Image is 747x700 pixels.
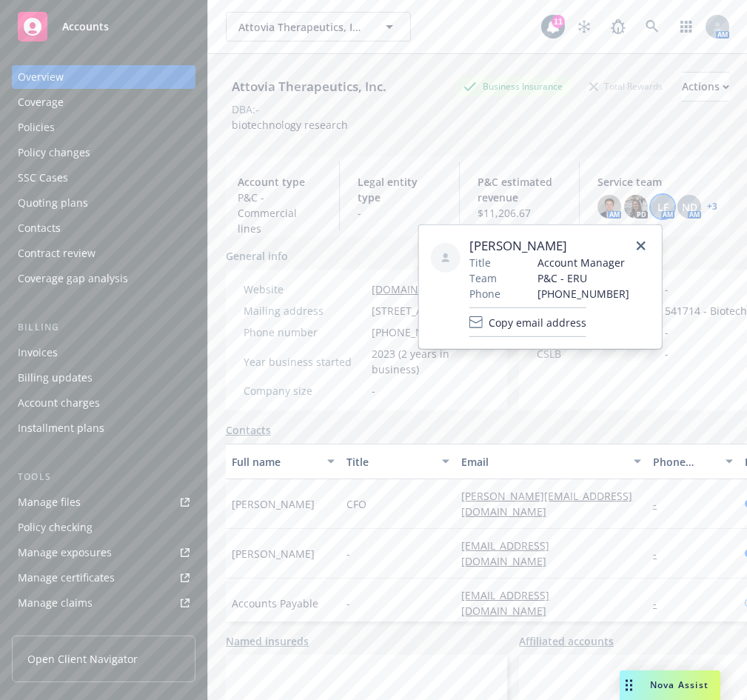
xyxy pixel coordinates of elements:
[620,670,638,700] div: Drag to move
[637,12,667,41] a: Search
[469,255,491,270] span: Title
[682,73,729,101] div: Actions
[12,541,195,564] a: Manage exposures
[12,566,195,590] a: Manage certificates
[232,496,315,512] span: [PERSON_NAME]
[346,596,350,611] span: -
[372,346,489,377] span: 2023 (2 years in business)
[232,596,318,611] span: Accounts Payable
[12,90,195,114] a: Coverage
[461,489,632,519] a: [PERSON_NAME][EMAIL_ADDRESS][DOMAIN_NAME]
[461,454,625,470] div: Email
[372,303,466,319] span: [STREET_ADDRESS]
[232,101,259,117] div: DBA: -
[537,270,629,286] span: P&C - ERU
[244,383,366,399] div: Company size
[469,270,497,286] span: Team
[12,516,195,539] a: Policy checking
[12,366,195,390] a: Billing updates
[12,216,195,240] a: Contacts
[372,383,375,399] span: -
[244,303,366,319] div: Mailing address
[358,174,441,205] span: Legal entity type
[62,21,109,33] span: Accounts
[18,216,61,240] div: Contacts
[18,416,104,440] div: Installment plans
[244,281,366,297] div: Website
[682,72,729,101] button: Actions
[624,195,648,219] img: photo
[653,454,717,470] div: Phone number
[18,541,112,564] div: Manage exposures
[597,195,621,219] img: photo
[665,346,669,361] span: -
[18,267,128,290] div: Coverage gap analysis
[707,202,717,211] a: +3
[653,596,669,610] a: -
[519,633,614,649] a: Affiliated accounts
[12,65,195,89] a: Overview
[238,174,321,190] span: Account type
[18,566,115,590] div: Manage certificates
[647,444,739,479] button: Phone number
[12,490,195,514] a: Manage files
[12,6,195,47] a: Accounts
[238,19,366,35] span: Attovia Therapeutics, Inc.
[18,366,93,390] div: Billing updates
[620,670,720,700] button: Nova Assist
[665,324,669,340] span: -
[665,281,669,297] span: -
[653,547,669,561] a: -
[226,422,271,438] a: Contacts
[12,116,195,139] a: Policies
[12,166,195,190] a: SSC Cases
[341,444,455,479] button: Title
[232,454,318,470] div: Full name
[12,191,195,215] a: Quoting plans
[603,12,633,41] a: Report a Bug
[372,324,463,340] span: [PHONE_NUMBER]
[18,241,96,265] div: Contract review
[232,546,315,561] span: [PERSON_NAME]
[469,286,500,301] span: Phone
[372,282,457,296] a: [DOMAIN_NAME]
[653,497,669,511] a: -
[244,354,366,370] div: Year business started
[12,416,195,440] a: Installment plans
[18,591,93,615] div: Manage claims
[657,199,669,215] span: LF
[226,12,411,41] button: Attovia Therapeutics, Inc.
[650,679,709,691] span: Nova Assist
[346,546,350,561] span: -
[358,205,441,221] span: -
[12,320,195,335] div: Billing
[346,496,366,512] span: CFO
[582,77,670,96] div: Total Rewards
[537,286,629,301] span: [PHONE_NUMBER]
[18,516,93,539] div: Policy checking
[18,616,87,640] div: Manage BORs
[12,391,195,415] a: Account charges
[244,324,366,340] div: Phone number
[18,166,68,190] div: SSC Cases
[537,255,629,270] span: Account Manager
[12,591,195,615] a: Manage claims
[461,588,558,618] a: [EMAIL_ADDRESS][DOMAIN_NAME]
[569,12,599,41] a: Stop snowing
[226,633,309,649] a: Named insureds
[469,307,586,337] button: Copy email address
[12,267,195,290] a: Coverage gap analysis
[12,616,195,640] a: Manage BORs
[232,118,348,132] span: biotechnology research
[18,90,64,114] div: Coverage
[469,237,629,255] span: [PERSON_NAME]
[671,12,701,41] a: Switch app
[18,490,81,514] div: Manage files
[18,191,88,215] div: Quoting plans
[552,15,565,28] div: 11
[18,65,64,89] div: Overview
[456,77,570,96] div: Business Insurance
[238,190,321,236] span: P&C - Commercial lines
[455,444,647,479] button: Email
[682,199,697,215] span: ND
